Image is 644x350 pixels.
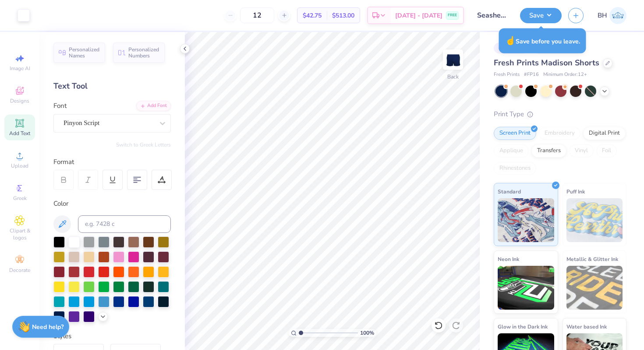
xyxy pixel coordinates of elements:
[494,162,536,175] div: Rhinestones
[494,71,520,79] span: Fresh Prints
[53,101,67,111] label: Font
[569,144,594,157] div: Vinyl
[116,141,171,148] button: Switch to Greek Letters
[566,254,618,264] span: Metallic & Glitter Ink
[11,162,28,169] span: Upload
[498,187,521,196] span: Standard
[566,322,607,331] span: Water based Ink
[583,127,626,140] div: Digital Print
[240,7,274,23] input: – –
[53,80,171,92] div: Text Tool
[520,8,562,23] button: Save
[494,43,529,54] div: # 512887A
[10,97,29,104] span: Designs
[395,11,442,20] span: [DATE] - [DATE]
[499,29,586,54] div: Save before you leave.
[69,46,100,59] span: Personalized Names
[498,322,548,331] span: Glow in the Dark Ink
[4,227,35,241] span: Clipart & logos
[448,12,457,18] span: FREE
[566,198,623,242] img: Puff Ink
[136,101,171,111] div: Add Font
[128,46,159,59] span: Personalized Numbers
[598,11,607,21] span: BH
[505,35,516,46] span: ☝️
[447,73,459,81] div: Back
[609,7,626,24] img: Bella Henkels
[498,266,554,310] img: Neon Ink
[566,266,623,310] img: Metallic & Glitter Ink
[471,7,513,24] input: Untitled Design
[539,127,580,140] div: Embroidery
[598,7,626,24] a: BH
[494,127,536,140] div: Screen Print
[303,11,322,20] span: $42.75
[78,215,171,233] input: e.g. 7428 c
[498,254,519,264] span: Neon Ink
[332,11,354,20] span: $513.00
[53,331,171,341] div: Styles
[494,57,599,68] span: Fresh Prints Madison Shorts
[524,71,539,79] span: # FP16
[494,144,529,157] div: Applique
[498,198,554,242] img: Standard
[9,130,30,137] span: Add Text
[32,323,64,331] strong: Need help?
[444,51,462,68] img: Back
[566,187,585,196] span: Puff Ink
[596,144,617,157] div: Foil
[494,109,626,119] div: Print Type
[53,199,171,209] div: Color
[531,144,566,157] div: Transfers
[10,65,30,72] span: Image AI
[360,329,374,337] span: 100 %
[9,267,30,274] span: Decorate
[13,195,27,202] span: Greek
[543,71,587,79] span: Minimum Order: 12 +
[53,157,172,167] div: Format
